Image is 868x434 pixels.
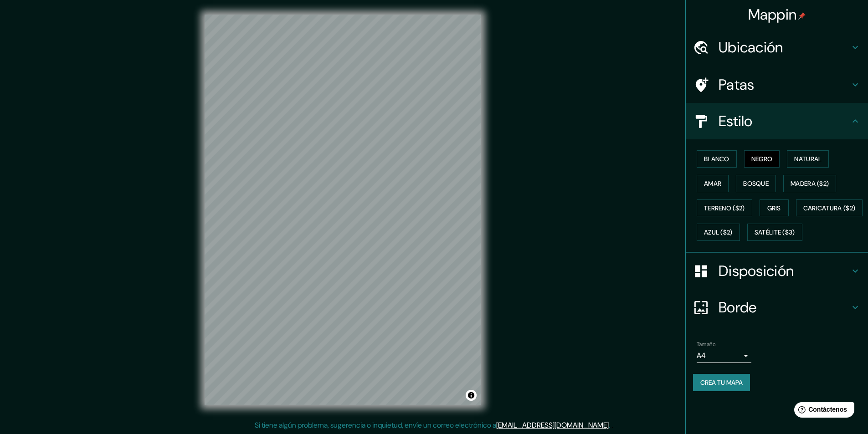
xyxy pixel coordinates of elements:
[760,199,789,217] button: Gris
[796,199,863,217] button: Caricatura ($2)
[686,289,868,326] div: Borde
[748,5,797,24] font: Mappin
[697,199,752,217] button: Terreno ($2)
[686,29,868,66] div: Ubicación
[693,374,750,391] button: Crea tu mapa
[611,420,613,430] font: .
[744,150,780,168] button: Negro
[704,179,721,188] font: Amar
[803,204,856,212] font: Caricatura ($2)
[719,38,783,57] font: Ubicación
[719,298,757,317] font: Borde
[697,150,737,168] button: Blanco
[609,420,610,430] font: .
[791,179,829,188] font: Madera ($2)
[719,75,755,94] font: Patas
[743,179,769,188] font: Bosque
[700,378,743,387] font: Crea tu mapa
[783,175,836,192] button: Madera ($2)
[787,150,829,168] button: Natural
[697,348,751,363] div: A4
[205,15,481,405] canvas: Mapa
[751,155,773,163] font: Negro
[719,261,794,281] font: Disposición
[747,224,802,241] button: Satélite ($3)
[686,66,868,103] div: Patas
[719,112,753,131] font: Estilo
[697,175,729,192] button: Amar
[466,390,477,401] button: Activar o desactivar atribución
[496,420,609,430] a: [EMAIL_ADDRESS][DOMAIN_NAME]
[798,12,806,20] img: pin-icon.png
[255,420,496,430] font: Si tiene algún problema, sugerencia o inquietud, envíe un correo electrónico a
[697,224,740,241] button: Azul ($2)
[697,341,715,348] font: Tamaño
[755,229,795,237] font: Satélite ($3)
[704,155,729,163] font: Blanco
[704,229,733,237] font: Azul ($2)
[787,398,858,424] iframe: Lanzador de widgets de ayuda
[686,253,868,289] div: Disposición
[704,204,745,212] font: Terreno ($2)
[610,420,611,430] font: .
[697,351,706,360] font: A4
[767,204,781,212] font: Gris
[686,103,868,139] div: Estilo
[794,155,822,163] font: Natural
[736,175,776,192] button: Bosque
